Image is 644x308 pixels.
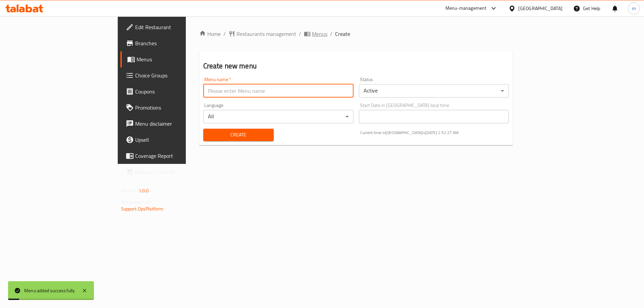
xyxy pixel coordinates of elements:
[135,152,220,160] span: Coverage Report
[359,84,509,98] div: Active
[121,198,152,206] span: Get support on:
[236,30,296,38] span: Restaurants management
[139,186,149,195] span: 1.0.0
[121,186,138,195] span: Version:
[120,100,225,116] a: Promotions
[120,164,225,180] a: Grocery Checklist
[203,84,354,98] input: Please enter Menu name
[135,39,220,47] span: Branches
[199,30,513,38] nav: breadcrumb
[299,30,301,38] li: /
[121,204,164,213] a: Support.OpsPlatform
[445,4,487,12] div: Menu-management
[120,132,225,148] a: Upsell
[228,30,296,38] a: Restaurants management
[135,87,220,96] span: Coupons
[120,148,225,164] a: Coverage Report
[360,130,509,136] p: Current time in [GEOGRAPHIC_DATA] is [DATE] 2:52:27 AM
[203,110,354,123] div: All
[304,30,327,38] a: Menus
[137,55,220,63] span: Menus
[518,5,562,12] div: [GEOGRAPHIC_DATA]
[135,104,220,112] span: Promotions
[24,287,75,294] div: Menu added successfully
[120,116,225,132] a: Menu disclaimer
[135,168,220,176] span: Grocery Checklist
[135,120,220,128] span: Menu disclaimer
[632,5,636,12] span: m
[135,71,220,79] span: Choice Groups
[120,83,225,100] a: Coupons
[330,30,332,38] li: /
[203,129,274,141] button: Create
[135,136,220,144] span: Upsell
[120,19,225,35] a: Edit Restaurant
[209,131,268,139] span: Create
[120,51,225,67] a: Menus
[120,35,225,51] a: Branches
[312,30,327,38] span: Menus
[203,61,509,71] h2: Create new menu
[135,23,220,31] span: Edit Restaurant
[335,30,350,38] span: Create
[120,67,225,83] a: Choice Groups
